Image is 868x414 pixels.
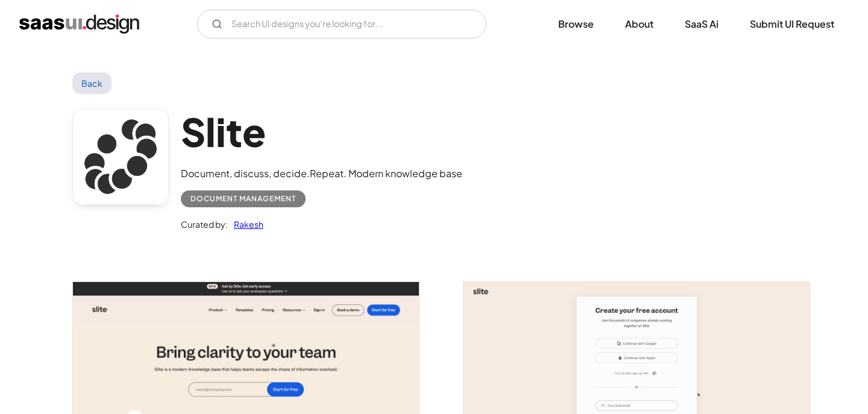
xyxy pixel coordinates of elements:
[544,11,608,37] a: Browse
[735,11,849,37] a: Submit UI Request
[181,108,462,155] h1: Slite
[72,72,112,94] a: Back
[181,217,228,231] div: Curated by:
[611,11,668,37] a: About
[228,217,263,231] a: Rakesh
[197,10,486,39] form: Email Form
[190,192,296,206] div: Document Management
[197,10,486,39] input: Search UI designs you're looking for...
[19,14,139,34] a: home
[181,166,462,181] div: Document, discuss, decide.Repeat. Modern knowledge base
[670,11,733,37] a: SaaS Ai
